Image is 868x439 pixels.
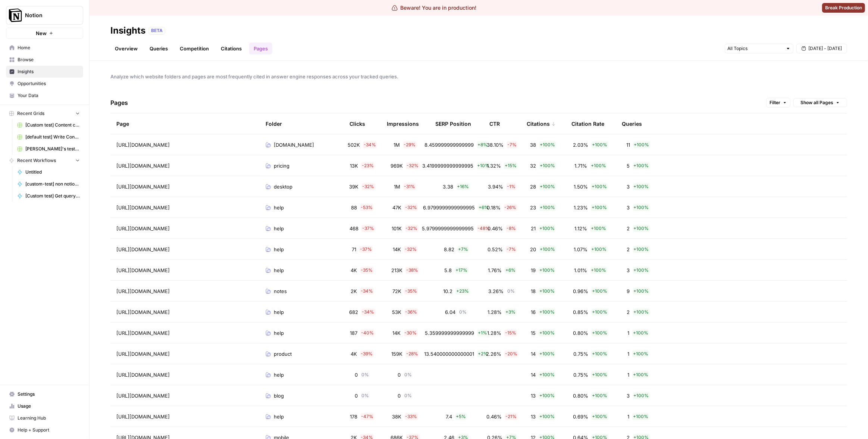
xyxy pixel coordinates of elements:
span: 1.12% [574,225,587,232]
div: CTR [489,113,500,134]
span: 0.46% [488,225,503,232]
span: Notion [25,12,70,19]
span: - 21 % [505,413,518,420]
span: 1.07% [574,246,588,253]
span: 0.80% [573,392,589,399]
span: + 100 % [592,413,608,420]
span: 6.9799999999999995 [423,204,475,211]
span: + 100 % [633,162,650,169]
span: - 23 % [361,162,375,169]
span: 53K [392,308,402,316]
span: pricing [274,162,289,169]
span: + 100 % [633,204,650,211]
span: 5.8 [445,267,452,274]
span: + 100 % [539,204,556,211]
div: Citations [527,113,556,134]
a: Citations [216,43,246,55]
span: 2 [627,225,630,232]
span: 14K [393,329,401,337]
span: + 17 % [455,267,469,274]
span: 1.28% [488,308,502,316]
span: 72K [392,287,401,295]
span: 0 % [459,309,468,315]
span: 0 % [404,392,413,399]
span: + 1 % [477,330,488,336]
span: 0.46% [487,413,502,420]
a: [custom-test] non notion page research [14,178,83,190]
span: [default test] Write Content Briefs [25,134,80,140]
span: - 35 % [404,288,418,295]
span: [URL][DOMAIN_NAME] [116,183,170,190]
a: [Custom test] Get query fanout from topic [14,190,83,202]
span: 3.38 [443,183,454,190]
span: Insights [18,68,80,75]
span: 682 [350,308,358,316]
span: - 29 % [403,141,417,148]
button: Show all Pages [793,98,847,107]
span: Usage [18,403,80,410]
span: 2.03% [573,141,589,149]
span: - 31 % [404,183,416,190]
span: 969K [391,162,403,169]
span: - 32 % [362,183,375,190]
span: + 7 % [457,246,469,253]
span: [URL][DOMAIN_NAME] [116,246,170,253]
span: [URL][DOMAIN_NAME] [116,329,170,337]
span: + 100 % [591,246,608,253]
span: 13 [531,413,536,420]
span: [Custom test] Get query fanout from topic [25,193,80,199]
span: Browse [18,56,80,63]
span: + 100 % [592,141,608,148]
span: 14 [531,350,536,358]
a: Your Data [6,90,83,102]
span: 0.52% [488,246,503,253]
button: Recent Workflows [6,155,83,166]
span: + 100 % [591,351,608,357]
span: + 10 % [477,162,491,169]
span: - 37 % [361,225,375,232]
span: 10.2 [443,287,452,295]
span: 71 [352,246,356,253]
div: BETA [148,27,165,34]
span: - 34 % [361,309,375,315]
a: Learning Hub [6,412,83,424]
span: 0.96% [573,287,589,295]
button: [DATE] - [DATE] [796,44,847,53]
span: 88 [351,204,357,211]
span: - 37 % [359,246,373,253]
span: notes [274,287,287,295]
span: 11 [627,141,630,149]
span: + 100 % [633,309,650,315]
a: [Custom test] Content creation flow [14,119,83,131]
span: Learning Hub [18,415,80,421]
span: 159K [391,350,402,358]
span: - 32 % [404,204,418,211]
span: - 32 % [406,162,420,169]
span: 38K [392,413,402,420]
span: + 100 % [592,288,608,295]
span: 38 [530,141,536,149]
span: 38.10% [487,141,504,149]
span: + 6 % [505,267,516,274]
span: + 100 % [632,351,649,357]
span: + 100 % [590,267,607,274]
span: [URL][DOMAIN_NAME] [116,162,170,169]
span: + 100 % [591,371,608,378]
span: - 35 % [360,267,374,274]
span: - 1 % [506,183,516,190]
span: 15 [531,329,536,337]
button: New [6,28,83,39]
span: 6.04 [445,308,456,316]
span: 39K [350,183,359,190]
span: 187 [350,329,357,337]
span: + 100 % [592,330,608,336]
span: 1M [394,141,400,149]
span: Help + Support [18,427,80,433]
span: - 7 % [506,246,517,253]
span: 1.32% [487,162,501,169]
button: Workspace: Notion [6,6,83,25]
span: 16 [531,308,536,316]
span: + 100 % [539,330,555,336]
span: 18 [531,287,536,295]
span: + 100 % [633,288,650,295]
